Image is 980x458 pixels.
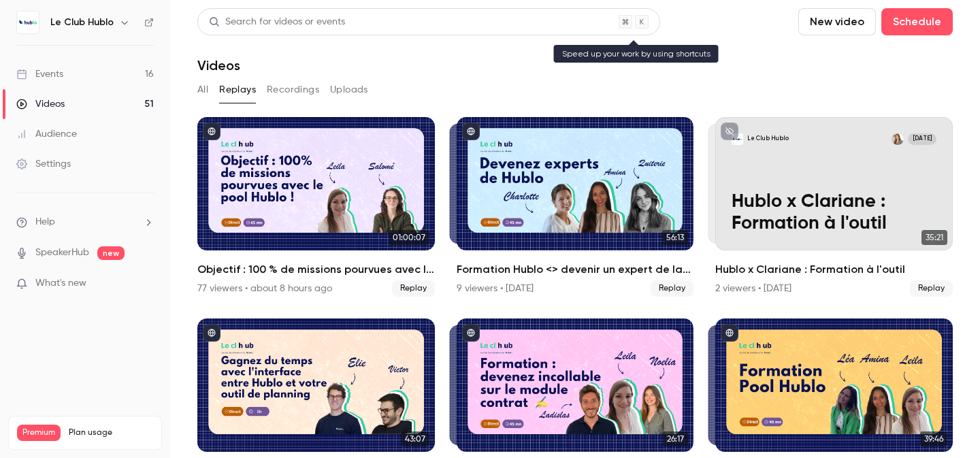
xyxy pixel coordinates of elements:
[69,427,153,438] span: Plan usage
[35,276,86,291] span: What's new
[715,117,953,297] li: Hublo x Clariane : Formation à l'outil
[17,425,61,441] span: Premium
[798,8,876,35] button: New video
[457,282,534,295] div: 9 viewers • [DATE]
[401,431,429,446] span: 43:07
[209,15,345,29] div: Search for videos or events
[715,261,953,278] h2: Hublo x Clariane : Formation à l'outil
[197,8,953,450] section: Videos
[35,246,89,260] a: SpeakerHub
[16,97,65,111] div: Videos
[17,12,39,33] img: Le Club Hublo
[920,431,947,446] span: 39:46
[457,117,694,297] a: 56:1356:13Formation Hublo <> devenir un expert de la plateforme !9 viewers • [DATE]Replay
[457,261,694,278] h2: Formation Hublo <> devenir un expert de la plateforme !
[50,16,114,29] h6: Le Club Hublo
[910,280,953,297] span: Replay
[721,122,738,140] button: unpublished
[662,230,688,245] span: 56:13
[203,324,220,342] button: published
[747,135,789,143] p: Le Club Hublo
[715,117,953,297] a: Hublo x Clariane : Formation à l'outilLe Club HubloNoelia Enriquez[DATE]Hublo x Clariane : Format...
[137,278,154,290] iframe: Noticeable Trigger
[16,157,71,171] div: Settings
[392,280,435,297] span: Replay
[197,79,208,101] button: All
[881,8,953,35] button: Schedule
[721,324,738,342] button: published
[462,324,480,342] button: published
[197,261,435,278] h2: Objectif : 100 % de missions pourvues avec le pool Hublo !
[457,117,694,297] li: Formation Hublo <> devenir un expert de la plateforme !
[715,282,791,295] div: 2 viewers • [DATE]
[732,191,937,234] p: Hublo x Clariane : Formation à l'outil
[197,117,435,297] a: 01:00:07Objectif : 100 % de missions pourvues avec le pool Hublo !77 viewers • about 8 hours agoR...
[197,282,332,295] div: 77 viewers • about 8 hours ago
[97,246,125,260] span: new
[908,133,936,145] span: [DATE]
[663,431,688,446] span: 26:17
[892,133,903,145] img: Noelia Enriquez
[16,215,154,229] li: help-dropdown-opener
[197,117,435,297] li: Objectif : 100 % de missions pourvues avec le pool Hublo !
[197,57,240,73] h1: Videos
[203,122,220,140] button: published
[35,215,55,229] span: Help
[651,280,693,297] span: Replay
[16,67,63,81] div: Events
[921,230,947,245] span: 35:21
[462,122,480,140] button: published
[267,79,319,101] button: Recordings
[16,127,77,141] div: Audience
[330,79,368,101] button: Uploads
[219,79,256,101] button: Replays
[389,230,429,245] span: 01:00:07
